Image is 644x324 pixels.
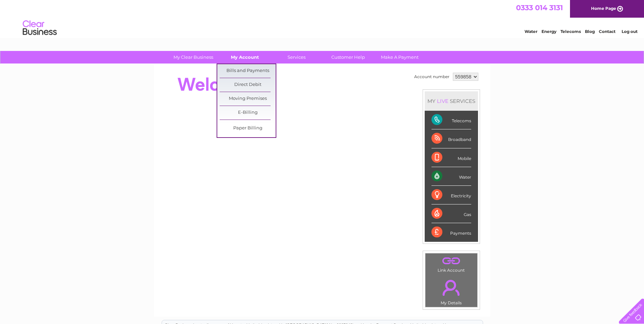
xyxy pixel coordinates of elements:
[425,91,478,111] div: MY SERVICES
[622,29,638,34] a: Log out
[431,223,471,241] div: Payments
[320,51,376,64] a: Customer Help
[220,64,276,78] a: Bills and Payments
[541,29,556,34] a: Energy
[372,51,428,64] a: Make A Payment
[431,204,471,223] div: Gas
[220,122,276,135] a: Paper Billing
[516,3,563,12] a: 0333 014 3131
[220,92,276,106] a: Moving Premises
[412,71,451,83] td: Account number
[269,51,325,64] a: Services
[431,167,471,186] div: Water
[425,274,478,307] td: My Details
[427,276,476,300] a: .
[431,186,471,204] div: Electricity
[425,253,478,274] td: Link Account
[585,29,595,34] a: Blog
[162,4,483,33] div: Clear Business is a trading name of Verastar Limited (registered in [GEOGRAPHIC_DATA] No. 3667643...
[22,18,57,38] img: logo.png
[220,78,276,92] a: Direct Debit
[431,148,471,167] div: Mobile
[165,51,221,64] a: My Clear Business
[427,255,476,267] a: .
[220,106,276,120] a: E-Billing
[599,29,615,34] a: Contact
[217,51,273,64] a: My Account
[431,129,471,148] div: Broadband
[525,29,537,34] a: Water
[436,98,450,104] div: LIVE
[560,29,581,34] a: Telecoms
[431,111,471,129] div: Telecoms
